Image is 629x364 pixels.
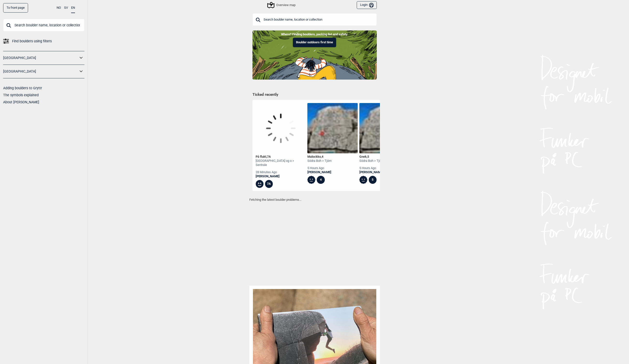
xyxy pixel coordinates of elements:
[3,19,84,31] input: Search boulder name, location or collection
[307,155,332,159] div: Malockko ,
[3,93,39,97] a: The symbols explained
[307,166,332,170] div: 5 hours ago
[307,159,332,163] div: Södra Boh > Tjörn
[265,180,273,188] div: 7A
[359,170,384,174] a: [PERSON_NAME]
[249,197,380,202] p: Fetching the latest boulder problems...
[359,103,410,153] img: Gnek 230807
[256,155,306,159] div: På flukt ,
[369,176,377,184] div: 5
[359,155,384,159] div: Gnek ,
[268,2,296,8] div: Overview map
[3,38,84,45] a: Find boulders using filters
[64,3,68,13] button: SV
[357,1,377,9] button: Login
[3,3,28,13] a: To front page
[12,38,52,45] span: Find boulders using filters
[256,170,306,174] div: 28 minutes ago
[322,155,323,158] span: 4
[252,92,377,97] h1: Ticked recently
[3,68,78,75] a: [GEOGRAPHIC_DATA]
[252,13,377,26] input: Search boulder name, location or collection
[252,30,377,79] img: Indoor to outdoor
[71,3,75,13] button: EN
[359,159,384,163] div: Södra Boh > Tjörn
[367,155,369,158] span: 5
[317,176,325,184] div: 4
[3,100,39,104] a: About [PERSON_NAME]
[267,155,271,158] span: 7A
[256,159,306,167] div: [GEOGRAPHIC_DATA] og o > Sentrale
[4,32,625,37] p: Where? Finding boulders, packing list and safety.
[57,3,61,13] button: NO
[307,170,332,174] a: [PERSON_NAME]
[3,54,78,61] a: [GEOGRAPHIC_DATA]
[307,103,358,153] img: Malockko 230807
[256,174,306,178] a: [PERSON_NAME]
[293,38,336,47] button: Boulder outdoors first time
[359,166,384,170] div: 5 hours ago
[3,86,42,90] a: Adding boulders to Gryttr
